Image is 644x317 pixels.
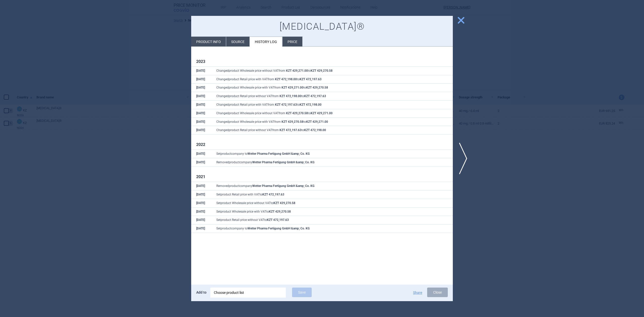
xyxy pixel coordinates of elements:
button: Share [413,291,422,294]
button: Save [292,288,312,297]
div: Choose product list [214,288,282,298]
strong: KZT 472,198.00 [300,103,321,106]
strong: KZT 472,197.63 [275,103,297,106]
strong: KZT 472,197.63 [279,128,301,132]
th: [DATE] [191,216,211,224]
strong: KZT 429,271.00 [286,69,308,72]
th: [DATE] [191,66,211,75]
span: Changed product Retail price with VAT from to [216,103,321,106]
h1: 2023 [196,59,448,64]
strong: KZT 429,271.00 [281,86,303,89]
li: Price [283,37,302,47]
th: [DATE] [191,100,211,109]
strong: KZT 472,198.00 [279,94,301,98]
span: Set product Wholesale price without VAT to [216,201,295,205]
th: [DATE] [191,84,211,92]
li: Source [226,37,250,47]
li: Product info [191,37,226,47]
span: Removed product company [216,184,314,188]
div: Choose product list [210,288,286,298]
strong: KZT 472,197.63 [304,94,326,98]
strong: KZT 429,270.58 [306,86,328,89]
strong: KZT 472,198.00 [275,77,297,81]
p: Add to [196,288,207,297]
strong: KZT 472,197.63 [300,77,321,81]
th: [DATE] [191,109,211,117]
strong: KZT 429,270.58 [281,120,303,124]
span: Changed product Wholesale price without VAT from to [216,111,333,115]
th: [DATE] [191,182,211,190]
strong: KZT 429,270.58 [273,201,295,205]
strong: Wetter Pharma Fertigung GmbH &amp; Co. KG [248,227,310,230]
strong: Wetter Pharma Fertigung GmbH &amp; Co. KG [252,184,314,188]
h1: 2022 [196,142,448,147]
th: [DATE] [191,190,211,199]
span: Changed product Retail price with VAT from to [216,77,321,81]
strong: KZT 472,198.00 [304,128,326,132]
th: [DATE] [191,158,211,167]
li: History log [250,37,282,47]
th: [DATE] [191,75,211,84]
strong: KZT 429,270.58 [311,69,333,72]
span: Changed product Retail price without VAT from to [216,94,326,98]
strong: Wetter Pharma Fertigung GmbH &amp; Co. KG [252,161,314,164]
span: Removed product company [216,161,314,164]
th: [DATE] [191,126,211,135]
span: Set product company to [216,227,310,230]
span: Set product Retail price with VAT to [216,193,284,196]
span: Changed product Wholesale price without VAT from to [216,69,333,72]
span: Set product Wholesale price with VAT to [216,210,291,213]
strong: KZT 429,270.58 [286,111,308,115]
th: [DATE] [191,92,211,101]
span: Changed product Retail price without VAT from to [216,128,326,132]
th: [DATE] [191,117,211,126]
h1: [MEDICAL_DATA]® [196,21,448,32]
th: [DATE] [191,224,211,233]
strong: KZT 429,271.00 [306,120,328,124]
th: [DATE] [191,207,211,216]
strong: KZT 429,271.00 [311,111,333,115]
strong: KZT 429,270.58 [269,210,291,213]
span: Set product company to [216,152,310,155]
strong: Wetter Pharma Fertigung GmbH &amp; Co. KG [248,152,310,155]
span: Changed product Wholesale price with VAT from to [216,120,328,124]
strong: KZT 472,197.63 [267,218,289,222]
span: Changed product Wholesale price with VAT from to [216,86,328,89]
button: Close [427,288,448,297]
span: Set product Retail price without VAT to [216,218,289,222]
h1: 2021 [196,174,448,179]
strong: KZT 472,197.63 [262,193,284,196]
th: [DATE] [191,150,211,158]
th: [DATE] [191,199,211,207]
